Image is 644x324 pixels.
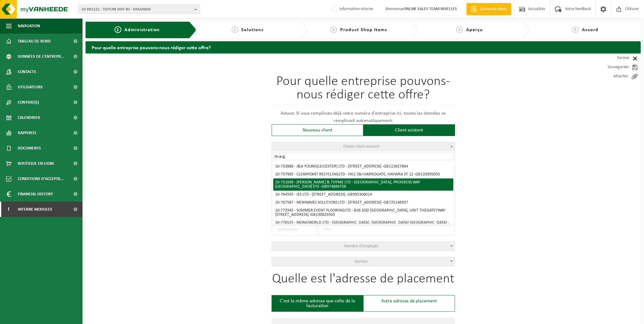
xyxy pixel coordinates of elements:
[18,64,36,79] span: Contacts
[336,172,339,177] span: G
[272,295,363,312] div: C'est la même adresse que celle de la facturation
[456,26,463,33] span: 4
[272,272,455,289] h1: Quelle est l'adresse de placement
[273,179,454,191] li: 10-751049 - [PERSON_NAME] & THYME LTD - [GEOGRAPHIC_DATA], PRO RESS WAY [GEOGRAPHIC_DATA] EYE - B...
[377,172,379,177] span: G
[273,207,454,219] li: 10-772945 - SOMMER EVENT FLOORIN LTD - B26 3QD [GEOGRAPHIC_DATA], UNIT THE ATEYWAY [STREET_ADDRES...
[363,295,455,312] div: Autre adresse de placement
[18,95,39,110] span: Contrat(s)
[416,172,418,177] span: G
[272,124,363,136] div: Nouveau client
[311,212,314,217] span: G
[18,202,52,217] span: Interne modules
[273,199,454,207] li: 10-767587 - NEWWAVES SOLUTIONS LTD - [STREET_ADDRESS] - B725146937
[344,244,379,249] span: Nombre d'employés
[273,191,454,199] li: 10-764595 - IES LTD - [STREET_ADDRESS] - B992306014
[272,110,455,124] p: Astuce: Si vous remplissez déjà votre numéro d'entreprise ici, toutes les données se rempliront a...
[311,26,407,34] a: 3Product Shop Items
[466,3,511,15] a: Demande devis
[318,223,455,236] input: Ville
[18,171,64,186] span: Conditions d'accepta...
[582,28,598,32] span: Accord
[90,26,184,34] a: 1Administration
[272,223,317,236] input: code postal
[272,75,455,105] h1: Pour quelle entreprise pouvons-nous rédiger cette offre?
[331,5,373,14] label: Information interne
[586,72,641,81] a: Attacher
[384,200,387,205] span: G
[348,192,351,197] span: G
[572,26,579,33] span: 5
[427,208,429,213] span: G
[340,28,387,32] span: Product Shop Items
[422,26,517,34] a: 4Aperçu
[273,171,454,179] li: 10-737985 - CLEARPOINT RECYCLIN LTD - H 1 5BJ HARRO ATE, HAYWRA ST 12 - B133995093
[18,125,36,141] span: Rapports
[232,26,238,33] span: 2
[124,28,160,32] span: Administration
[18,110,40,125] span: Calendrier
[18,141,41,156] span: Documents
[384,164,387,169] span: G
[342,208,345,213] span: G
[315,164,317,169] span: G
[86,41,641,53] h2: Pour quelle entreprise pouvons-nous rédiger cette offre?
[273,219,454,231] li: 10-776525 - MONOWORLD LTD - [GEOGRAPHIC_DATA], [GEOGRAPHIC_DATA] [GEOGRAPHIC_DATA] - B779749250
[363,124,455,136] div: Client existant
[533,26,638,34] a: 5Accord
[586,63,641,72] a: Sauvegarder
[586,53,641,63] a: Fermer
[18,156,54,171] span: Boutique en ligne
[351,172,354,177] span: G
[78,5,200,14] button: 10-992122 - TOITURE MAT BV - KRAAINEM
[273,163,454,171] li: 10-733886 - J&A YOUN (LEICESTER) LTD - [STREET_ADDRESS] - B115827864
[479,6,508,12] span: Demande devis
[115,26,121,33] span: 1
[401,180,404,185] span: G
[343,144,380,149] span: Choisir client existant
[18,49,64,64] span: Données de l'entrepr...
[18,79,43,95] span: Utilisateurs
[18,18,40,34] span: Navigation
[355,259,368,264] span: Secteur
[18,186,53,202] span: Financial History
[6,202,12,217] span: I
[330,26,337,33] span: 3
[81,5,192,14] span: 10-992122 - TOITURE MAT BV - KRAAINEM
[403,7,457,11] strong: ONLINE SALES TEAM NIVELLES
[322,184,325,189] span: G
[18,34,51,49] span: Tableau de bord
[466,28,483,32] span: Aperçu
[200,26,295,34] a: 2Solutions
[241,28,264,32] span: Solutions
